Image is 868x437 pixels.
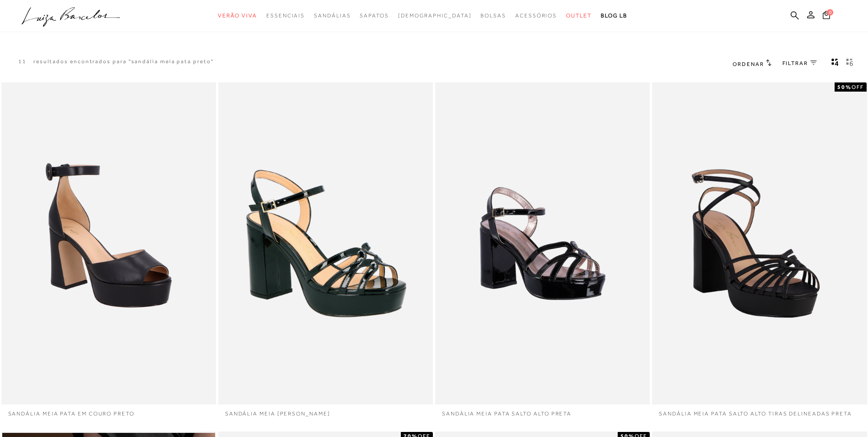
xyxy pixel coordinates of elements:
[219,84,432,404] img: SANDÁLIA MEIA PATA PRETA
[601,7,627,24] a: BLOG LB
[2,84,215,404] img: SANDÁLIA MEIA PATA EM COURO PRETO
[360,12,388,19] span: Sapatos
[852,84,864,90] span: OFF
[1,404,216,418] a: SANDÁLIA MEIA PATA EM COURO PRETO
[33,58,214,66] : resultados encontrados para "sandália meia pata preto"
[314,12,350,19] span: Sandálias
[398,7,472,24] a: noSubCategoriesText
[435,404,650,418] a: SANDÁLIA MEIA PATA SALTO ALTO PRETA
[515,7,557,24] a: noSubCategoriesText
[480,7,506,24] a: noSubCategoriesText
[266,7,305,24] a: noSubCategoriesText
[782,60,808,67] span: FILTRAR
[18,58,27,66] p: 11
[480,12,506,19] span: Bolsas
[218,7,257,24] a: noSubCategoriesText
[398,12,472,19] span: [DEMOGRAPHIC_DATA]
[733,61,764,67] span: Ordenar
[843,58,856,70] button: gridText6Desc
[218,12,257,19] span: Verão Viva
[837,84,852,90] strong: 50%
[653,84,866,404] img: SANDÁLIA MEIA PATA SALTO ALTO TIRAS DELINEADAS PRETA
[314,7,350,24] a: noSubCategoriesText
[652,404,867,418] a: SANDÁLIA MEIA PATA SALTO ALTO TIRAS DELINEADAS PRETA
[601,12,627,19] span: BLOG LB
[436,84,649,404] img: SANDÁLIA MEIA PATA SALTO ALTO PRETA
[566,7,592,24] a: noSubCategoriesText
[566,12,592,19] span: Outlet
[266,12,305,19] span: Essenciais
[827,9,833,16] span: 0
[360,7,388,24] a: noSubCategoriesText
[515,12,557,19] span: Acessórios
[829,58,841,70] button: Mostrar 4 produtos por linha
[820,10,833,22] button: 0
[218,404,433,418] a: SANDÁLIA MEIA [PERSON_NAME]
